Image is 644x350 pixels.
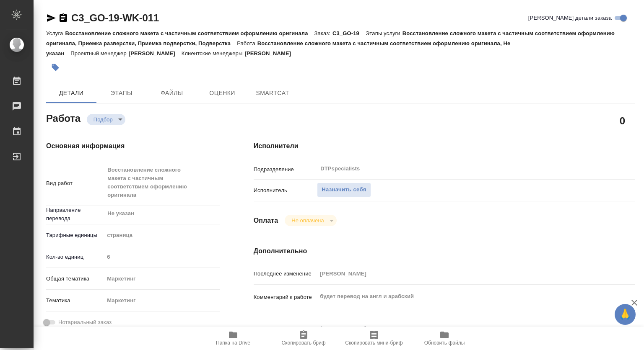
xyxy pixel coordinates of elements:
span: Нотариальный заказ [58,318,112,327]
p: Подразделение [254,165,317,174]
span: Скопировать бриф [281,340,325,346]
button: Назначить себя [317,183,371,197]
button: Скопировать бриф [268,327,339,350]
h2: 0 [620,113,625,128]
button: Папка на Drive [198,327,268,350]
p: Клиентские менеджеры [182,50,245,57]
span: Этапы [101,88,142,98]
p: Этапы услуги [366,30,402,36]
p: Вид работ [46,179,104,188]
h4: Исполнители [254,141,635,151]
p: Услуга [46,30,65,36]
span: Обновить файлы [424,340,465,346]
span: [PERSON_NAME] детали заказа [528,14,612,22]
a: C3_GO-19-WK-011 [71,12,159,23]
button: Добавить тэг [46,58,65,77]
p: Тематика [46,296,104,305]
p: Работа [237,40,257,46]
p: Проектный менеджер [70,50,128,57]
textarea: будет перевод на англ и арабский [317,289,603,304]
p: Исполнитель [254,186,317,195]
p: Заказ: [314,30,332,36]
p: Направление перевода [46,206,104,223]
p: C3_GO-19 [332,30,366,36]
span: 🙏 [618,306,632,323]
p: Кол-во единиц [46,253,104,261]
p: Последнее изменение [254,270,317,278]
p: Путь на drive [254,325,317,334]
p: Восстановление сложного макета с частичным соответствием оформлению оригинала, Не указан [46,40,510,57]
div: Маркетинг [104,293,220,308]
button: Подбор [91,116,115,123]
p: Тарифные единицы [46,231,104,239]
h4: Основная информация [46,141,220,151]
h4: Дополнительно [254,246,635,256]
span: Файлы [152,88,192,98]
span: Детали [51,88,91,98]
button: Скопировать ссылку для ЯМессенджера [46,13,56,23]
p: [PERSON_NAME] [244,50,297,57]
p: Общая тематика [46,275,104,283]
span: Скопировать мини-бриф [345,340,402,346]
input: Пустое поле [317,268,603,280]
button: Скопировать ссылку [58,13,68,23]
p: Комментарий к работе [254,293,317,301]
button: Скопировать мини-бриф [339,327,409,350]
div: Подбор [87,114,125,125]
p: Восстановление сложного макета с частичным соответствием оформлению оригинала [65,30,314,36]
h2: Работа [46,110,80,125]
div: Подбор [285,215,336,226]
span: SmartCat [252,88,293,98]
button: Не оплачена [289,217,326,224]
span: Назначить себя [322,185,366,195]
div: страница [104,228,220,242]
button: Обновить файлы [409,327,480,350]
div: Маркетинг [104,272,220,286]
h4: Оплата [254,216,278,226]
span: Оценки [202,88,242,98]
p: [PERSON_NAME] [129,50,182,57]
input: Пустое поле [104,251,220,263]
button: 🙏 [615,304,636,325]
span: Папка на Drive [216,340,250,346]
